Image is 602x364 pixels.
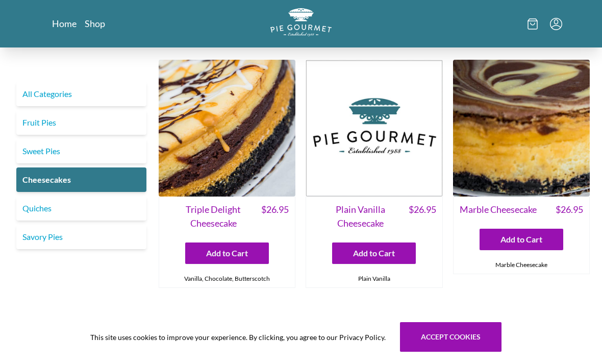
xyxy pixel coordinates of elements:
a: Sweet Pies [16,139,146,163]
a: All Categories [16,82,146,106]
a: Quiches [16,196,146,221]
span: $ 26.95 [261,203,289,230]
div: Vanilla, Chocolate, Butterscotch [159,270,295,287]
span: Triple Delight Cheesecake [165,203,261,230]
span: $ 26.95 [556,203,583,216]
span: Marble Cheesecake [460,203,537,216]
button: Menu [550,18,562,30]
a: Savory Pies [16,225,146,249]
span: This site uses cookies to improve your experience. By clicking, you agree to our Privacy Policy. [90,332,386,343]
div: Plain Vanilla [306,270,442,287]
span: Plain Vanilla Cheesecake [312,203,408,230]
img: Triple Delight Cheesecake [159,60,295,197]
button: Accept cookies [400,322,501,352]
span: $ 26.95 [409,203,436,230]
button: Add to Cart [332,242,416,264]
img: Marble Cheesecake [453,60,590,197]
span: Add to Cart [500,233,542,246]
div: Marble Cheesecake [454,256,589,274]
img: Plain Vanilla Cheesecake [306,60,442,197]
a: Logo [270,8,332,39]
button: Add to Cart [480,229,563,250]
img: logo [270,8,332,36]
a: Cheesecakes [16,167,146,192]
span: Add to Cart [206,247,248,259]
button: Add to Cart [185,242,269,264]
a: Shop [85,17,105,30]
a: Fruit Pies [16,110,146,135]
span: Add to Cart [353,247,395,259]
a: Home [52,17,77,30]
